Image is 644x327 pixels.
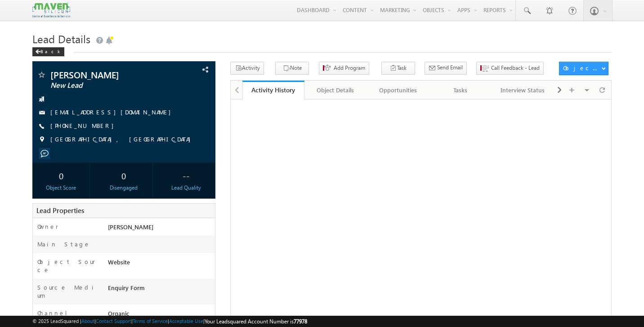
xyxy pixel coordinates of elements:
[37,283,99,300] label: Source Medium
[169,318,203,324] a: Acceptable Use
[160,167,213,184] div: --
[319,62,369,75] button: Add Program
[50,70,164,79] span: [PERSON_NAME]
[476,62,544,75] button: Call Feedback - Lead
[133,318,168,324] a: Terms of Service
[491,64,540,72] span: Call Feedback - Lead
[499,85,546,95] div: Interview Status
[429,81,492,100] a: Tasks
[242,81,305,100] a: Activity History
[50,122,118,131] span: [PHONE_NUMBER]
[367,81,429,100] a: Opportunities
[50,135,195,144] span: [GEOGRAPHIC_DATA], [GEOGRAPHIC_DATA]
[437,85,484,95] div: Tasks
[32,47,69,54] a: Back
[37,309,74,317] label: Channel
[35,167,88,184] div: 0
[374,85,421,95] div: Opportunities
[106,309,215,322] div: Organic
[32,2,70,18] img: Custom Logo
[492,81,555,100] a: Interview Status
[50,108,175,116] a: [EMAIL_ADDRESS][DOMAIN_NAME]
[97,184,150,192] div: Disengaged
[108,223,153,231] span: [PERSON_NAME]
[106,258,215,270] div: Website
[160,184,213,192] div: Lead Quality
[36,206,84,215] span: Lead Properties
[312,85,359,95] div: Object Details
[275,62,309,75] button: Note
[37,223,58,231] label: Owner
[32,317,307,326] span: © 2025 LeadSquared | | | | |
[81,318,94,324] a: About
[205,318,307,325] span: Your Leadsquared Account Number is
[37,240,90,248] label: Main Stage
[304,81,367,100] a: Object Details
[97,167,150,184] div: 0
[50,81,164,90] span: New Lead
[230,62,264,75] button: Activity
[37,258,99,274] label: Object Source
[96,318,131,324] a: Contact Support
[32,32,90,46] span: Lead Details
[559,62,608,75] button: Object Actions
[32,47,64,56] div: Back
[381,62,415,75] button: Task
[563,64,601,72] div: Object Actions
[294,318,307,325] span: 77978
[425,62,467,75] button: Send Email
[437,64,463,72] span: Send Email
[334,64,365,72] span: Add Program
[106,283,215,296] div: Enquiry Form
[249,86,298,94] div: Activity History
[35,184,88,192] div: Object Score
